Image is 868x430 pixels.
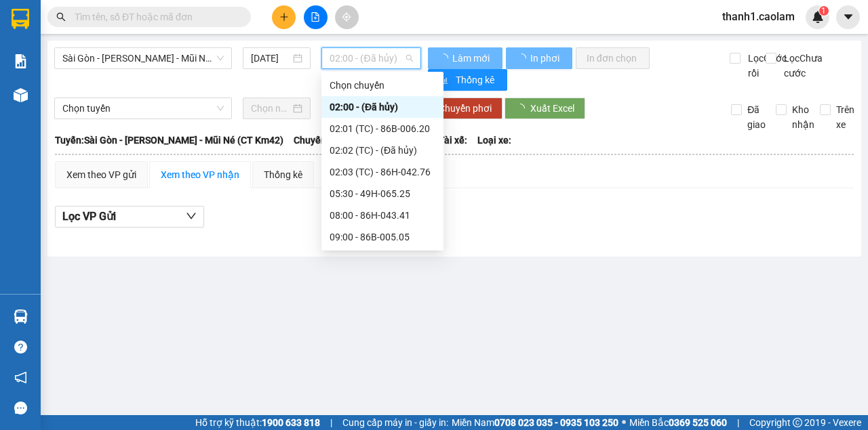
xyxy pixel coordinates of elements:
[279,12,289,22] span: plus
[439,53,450,63] span: loading
[842,11,854,23] span: caret-down
[335,5,359,29] button: aim
[330,230,435,244] div: 09:00 - 86B-005.05
[342,12,351,22] span: aim
[330,48,412,68] span: 02:00 - (Đã hủy)
[330,165,435,179] div: 02:03 (TC) - 86H-042.76
[743,51,789,81] span: Lọc Cước rồi
[14,371,27,384] span: notification
[14,341,27,353] span: question-circle
[330,121,435,136] div: 02:01 (TC) - 86B-006.20
[75,9,235,24] input: Tìm tên, số ĐT hoặc mã đơn
[456,72,496,87] span: Thống kê
[831,102,860,132] span: Trên xe
[161,167,239,182] div: Xem theo VP nhận
[439,75,450,86] span: bar-chart
[821,6,826,16] span: 1
[55,135,283,146] b: Tuyến: Sài Gòn - [PERSON_NAME] - Mũi Né (CT Km42)
[787,102,820,132] span: Kho nhận
[195,415,320,430] span: Hỗ trợ kỹ thuật:
[55,206,204,228] button: Lọc VP Gửi
[264,167,302,182] div: Thống kê
[622,420,626,425] span: ⚪️
[14,402,27,414] span: message
[330,415,332,430] span: |
[330,100,435,114] div: 02:00 - (Đã hủy)
[494,417,618,428] strong: 0708 023 035 - 0935 103 250
[304,5,328,29] button: file-add
[737,415,739,430] span: |
[262,417,320,428] strong: 1900 633 818
[819,6,829,16] sup: 1
[439,133,467,148] span: Tài xế:
[669,417,727,428] strong: 0369 525 060
[836,5,860,29] button: caret-down
[629,415,727,430] span: Miền Bắc
[14,54,28,68] img: solution-icon
[272,5,296,29] button: plus
[812,11,824,23] img: icon-new-feature
[506,47,572,69] button: In phơi
[186,211,197,221] span: down
[505,98,585,119] button: Xuất Excel
[477,133,511,148] span: Loại xe:
[62,48,224,68] span: Sài Gòn - Phan Thiết - Mũi Né (CT Km42)
[12,9,29,29] img: logo-vxr
[14,88,28,102] img: warehouse-icon
[311,12,320,22] span: file-add
[452,415,618,430] span: Miền Nam
[342,415,448,430] span: Cung cấp máy in - giấy in:
[778,51,825,81] span: Lọc Chưa cước
[452,51,492,66] span: Làm mới
[428,47,502,69] button: Làm mới
[428,69,507,91] button: bar-chartThống kê
[793,418,802,427] span: copyright
[251,51,290,66] input: 12/09/2025
[330,208,435,223] div: 08:00 - 86H-043.41
[251,101,290,116] input: Chọn ngày
[711,8,806,25] span: thanh1.caolam
[56,12,66,22] span: search
[742,102,771,132] span: Đã giao
[62,208,116,225] span: Lọc VP Gửi
[330,143,435,158] div: 02:02 (TC) - (Đã hủy)
[66,167,136,182] div: Xem theo VP gửi
[330,186,435,201] div: 05:30 - 49H-065.25
[330,78,435,93] div: Chọn chuyến
[14,309,28,324] img: warehouse-icon
[530,51,561,66] span: In phơi
[428,98,502,119] button: Chuyển phơi
[576,47,650,69] button: In đơn chọn
[62,98,224,119] span: Chọn tuyến
[517,53,528,63] span: loading
[294,133,393,148] span: Chuyến: (02:00 [DATE])
[321,74,443,96] div: Chọn chuyến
